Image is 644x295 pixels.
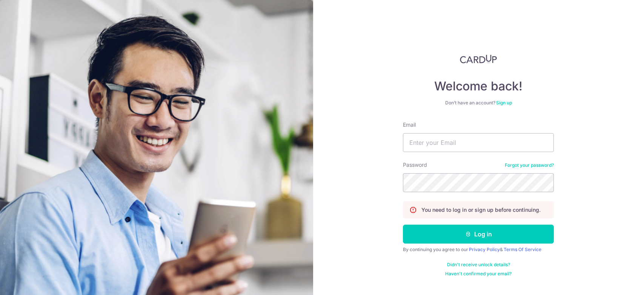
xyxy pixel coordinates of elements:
div: Don’t have an account? [403,100,554,106]
a: Terms Of Service [504,247,541,252]
label: Password [403,161,427,169]
a: Sign up [496,100,512,106]
input: Enter your Email [403,133,554,152]
img: CardUp Logo [460,54,497,64]
h4: Welcome back! [403,79,554,94]
div: By continuing you agree to our & [403,247,554,253]
label: Email [403,121,416,129]
a: Didn't receive unlock details? [447,262,510,268]
p: You need to log in or sign up before continuing. [421,206,541,214]
button: Log in [403,225,554,244]
a: Privacy Policy [469,247,500,252]
a: Haven't confirmed your email? [445,271,512,277]
a: Forgot your password? [505,162,554,168]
